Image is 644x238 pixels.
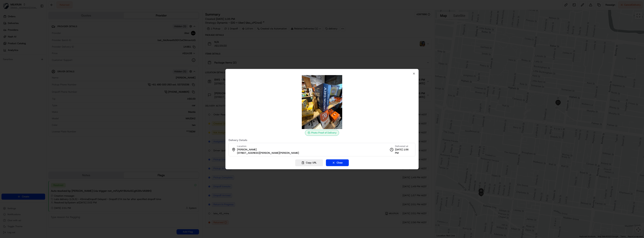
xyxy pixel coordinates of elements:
span: Delivered at [395,145,412,148]
button: Copy URL [295,159,323,166]
span: [PERSON_NAME] [237,148,257,151]
span: [DATE] 1:56 PM [395,148,412,155]
div: Photo Proof of Delivery [305,130,339,136]
img: photo_proof_of_delivery image [295,75,349,129]
button: Close [326,159,349,166]
span: [STREET_ADDRESS][PERSON_NAME][PERSON_NAME] [237,151,299,155]
span: Location [237,145,246,148]
label: Delivery Details [229,139,415,141]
